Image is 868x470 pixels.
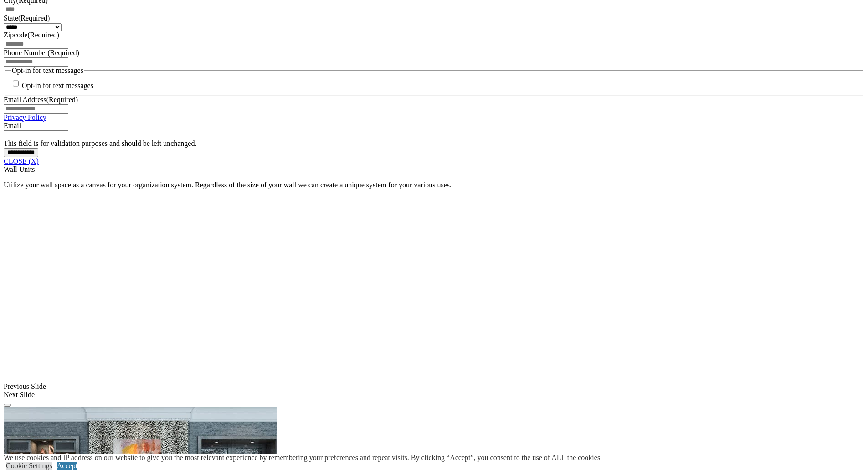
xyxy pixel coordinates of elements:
label: Zipcode [4,31,59,39]
label: Opt-in for text messages [22,82,93,90]
span: (Required) [47,49,79,57]
span: (Required) [18,14,50,22]
a: Privacy Policy [4,114,46,121]
label: State [4,14,50,22]
a: Accept [57,462,77,470]
div: This field is for validation purposes and should be left unchanged. [4,139,864,148]
legend: Opt-in for text messages [11,67,84,75]
button: Click here to pause slide show [4,404,11,407]
a: CLOSE (X) [4,157,39,165]
div: Next Slide [4,391,864,399]
label: Email [4,122,21,129]
div: Previous Slide [4,382,864,391]
span: (Required) [27,31,59,39]
a: Cookie Settings [6,462,52,470]
label: Email Address [4,96,78,103]
span: (Required) [46,96,78,103]
div: We use cookies and IP address on our website to give you the most relevant experience by remember... [4,454,602,462]
p: Utilize your wall space as a canvas for your organization system. Regardless of the size of your ... [4,181,864,189]
span: Wall Units [4,165,35,173]
label: Phone Number [4,49,79,57]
